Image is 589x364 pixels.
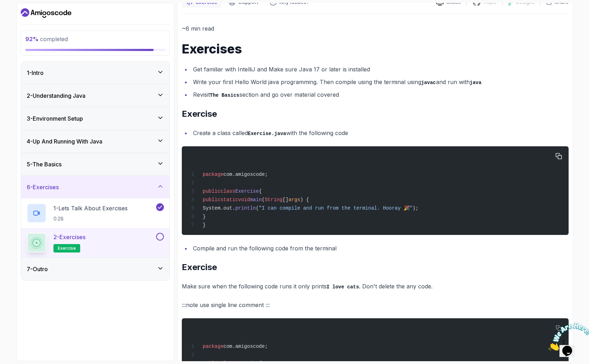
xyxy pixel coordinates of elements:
h3: 7 - Outro [27,265,48,273]
h2: Exercise [182,108,569,120]
button: 7-Outro [21,258,169,280]
span: exercise [58,245,76,251]
li: Get familiar with IntelliJ and Make sure Java 17 or later is installed [191,64,569,74]
span: args [288,197,300,203]
h1: Exercises [182,42,569,56]
p: 0:28 [53,215,128,222]
code: The Basics [210,92,239,98]
p: 1 - Lets Talk About Exercises [53,204,128,212]
span: ( [256,205,259,211]
span: com.amigoscode; [223,172,268,177]
span: String [265,197,282,203]
button: 5-The Basics [21,153,169,175]
li: Revisit section and go over material covered [191,90,569,100]
span: void [238,197,250,203]
h3: 1 - Intro [27,69,44,77]
span: } [203,222,205,228]
span: 92 % [25,36,39,43]
span: public [203,197,220,203]
h3: 2 - Understanding Java [27,91,85,100]
span: 1 [3,3,6,9]
img: Chat attention grabber [3,3,46,31]
button: 2-Understanding Java [21,84,169,107]
li: Create a class called with the following code [191,128,569,138]
a: Dashboard [21,7,71,19]
code: Exercise.java [248,131,286,136]
p: :::note use single line comment ::: [182,300,569,310]
span: package [203,344,223,349]
span: "I can compile and run from the terminal. Hooray 🎉" [259,205,412,211]
span: public [203,189,220,194]
span: System.out. [203,205,235,211]
span: main [250,197,262,203]
h3: 4 - Up And Running With Java [27,137,102,146]
span: package [203,172,223,177]
span: Exercise [235,189,259,194]
h3: 5 - The Basics [27,160,62,168]
button: 4-Up And Running With Java [21,130,169,153]
span: com.amigoscode; [223,344,268,349]
code: java [470,80,482,85]
h3: 3 - Environment Setup [27,114,83,123]
span: ) { [300,197,309,203]
p: Make sure when the following code runs it only prints . Don't delete the any code. [182,281,569,292]
span: println [235,205,256,211]
button: 2-Exercisesexercise [27,233,164,253]
button: 1-Lets Talk About Exercises0:28 [27,203,164,223]
p: ~6 min read [182,24,569,33]
li: Write your first Hello World java programming. Then compile using the terminal using and run with [191,77,569,87]
span: ); [412,205,418,211]
button: 6-Exercises [21,176,169,198]
span: [] [282,197,288,203]
iframe: chat widget [545,320,589,353]
code: I love cats [327,284,359,290]
li: Compile and run the following code from the terminal [191,243,569,253]
span: ( [262,197,265,203]
span: completed [25,36,68,43]
h3: 6 - Exercises [27,183,59,191]
span: static [220,197,238,203]
span: class [220,189,235,194]
button: 1-Intro [21,62,169,84]
h2: Exercise [182,262,569,273]
span: } [203,214,205,219]
code: javac [421,80,436,85]
button: 3-Environment Setup [21,107,169,130]
p: 2 - Exercises [53,233,85,241]
span: { [259,189,262,194]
